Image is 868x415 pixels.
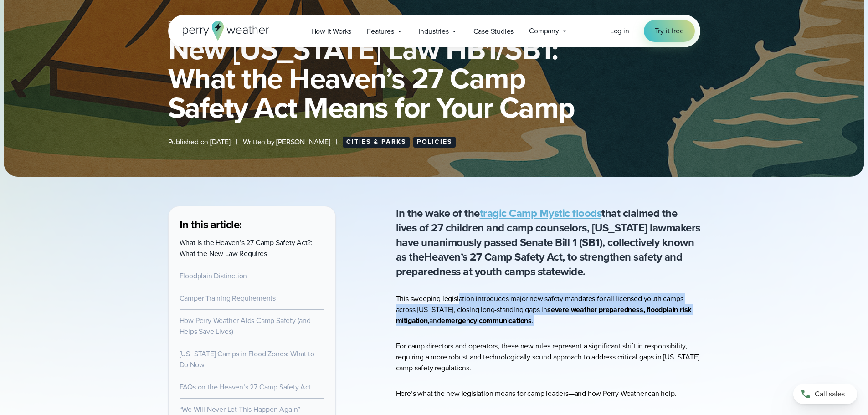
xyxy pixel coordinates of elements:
[311,26,352,37] span: How it Works
[396,293,700,326] p: This sweeping legislation introduces major new safety mandates for all licensed youth camps acros...
[480,205,602,221] a: tragic Camp Mystic floods
[473,26,514,37] span: Case Studies
[424,249,563,265] strong: Heaven’s 27 Camp Safety Act
[610,26,629,36] a: Log in
[413,137,456,148] a: Policies
[180,315,311,337] a: How Perry Weather Aids Camp Safety (and Helps Save Lives)
[793,384,857,404] a: Call sales
[529,26,559,36] span: Company
[168,35,700,122] h1: New [US_STATE] Law HB1/SB1: What the Heaven’s 27 Camp Safety Act Means for Your Camp
[396,388,700,399] p: Here’s what the new legislation means for camp leaders—and how Perry Weather can help.
[180,293,276,303] a: Camper Training Requirements
[396,304,692,326] strong: severe weather preparedness, floodplain risk mitigation,
[655,26,684,36] span: Try it free
[303,22,360,41] a: How it Works
[396,206,700,279] p: In the wake of the that claimed the lives of 27 children and camp counselors, [US_STATE] lawmaker...
[180,404,301,415] a: “We Will Never Let This Happen Again”
[243,137,330,148] span: Written by [PERSON_NAME]
[180,271,247,281] a: Floodplain Distinction
[180,237,313,259] a: What Is the Heaven’s 27 Camp Safety Act?: What the New Law Requires
[419,26,449,37] span: Industries
[466,22,522,41] a: Case Studies
[236,137,237,148] span: |
[180,217,324,232] h3: In this article:
[336,137,337,148] span: |
[180,382,311,392] a: FAQs on the Heaven’s 27 Camp Safety Act
[343,137,410,148] a: Cities & Parks
[815,389,845,400] span: Call sales
[441,315,532,326] strong: emergency communications
[644,20,695,42] a: Try it free
[180,348,314,370] a: [US_STATE] Camps in Flood Zones: What to Do Now
[396,341,700,374] p: For camp directors and operators, these new rules represent a significant shift in responsibility...
[168,137,231,148] span: Published on [DATE]
[367,26,394,37] span: Features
